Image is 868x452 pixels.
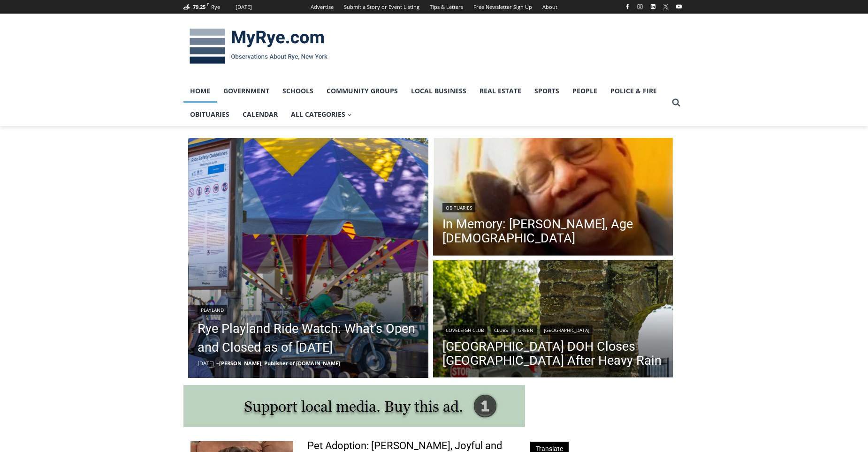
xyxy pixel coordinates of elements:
a: Community Groups [320,79,404,103]
a: [GEOGRAPHIC_DATA] DOH Closes [GEOGRAPHIC_DATA] After Heavy Rain [442,339,664,368]
a: Clubs [491,325,511,335]
a: Schools [276,79,320,103]
img: Obituary - Patrick Albert Auriemma [433,138,673,258]
a: Coveleigh Club [442,325,487,335]
a: Rye Playland Ride Watch: What’s Open and Closed as of [DATE] [198,319,419,357]
nav: Primary Navigation [183,79,668,127]
a: Police & Fire [604,79,663,103]
a: Instagram [634,1,646,12]
img: (PHOTO: Coveleigh Club, at 459 Stuyvesant Avenue in Rye. Credit: Justin Gray.) [433,260,673,380]
a: Calendar [236,103,284,126]
a: Playland [198,305,227,315]
span: All Categories [291,109,352,120]
img: support local media, buy this ad [183,385,525,427]
span: F [207,2,209,7]
img: (PHOTO: The Motorcycle Jump ride in the Kiddyland section of Rye Playland. File photo 2024. Credi... [188,138,428,378]
a: People [566,79,604,103]
a: [GEOGRAPHIC_DATA] [541,325,593,335]
a: Read More Westchester County DOH Closes Coveleigh Club Beach After Heavy Rain [433,260,673,380]
a: Linkedin [647,1,659,12]
a: All Categories [284,103,358,126]
a: In Memory: [PERSON_NAME], Age [DEMOGRAPHIC_DATA] [442,217,664,245]
time: [DATE] [198,360,214,367]
a: Obituaries [183,103,236,126]
a: YouTube [673,1,685,12]
a: Real Estate [473,79,528,103]
button: View Search Form [668,94,685,111]
div: Rye [211,3,220,11]
a: Government [217,79,276,103]
img: MyRye.com [183,22,334,71]
a: [PERSON_NAME], Publisher of [DOMAIN_NAME] [219,360,340,367]
a: Read More Rye Playland Ride Watch: What’s Open and Closed as of Thursday, August 14, 2025 [188,138,428,378]
a: Sports [528,79,566,103]
span: 79.25 [193,3,206,10]
span: – [216,360,219,367]
a: Green [515,325,537,335]
div: | | | [442,324,664,335]
a: Local Business [404,79,473,103]
div: [DATE] [236,3,252,11]
a: Facebook [622,1,633,12]
a: Home [183,79,217,103]
a: X [660,1,671,12]
a: Read More In Memory: Patrick A. Auriemma Jr., Age 70 [433,138,673,258]
a: Obituaries [442,203,475,212]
